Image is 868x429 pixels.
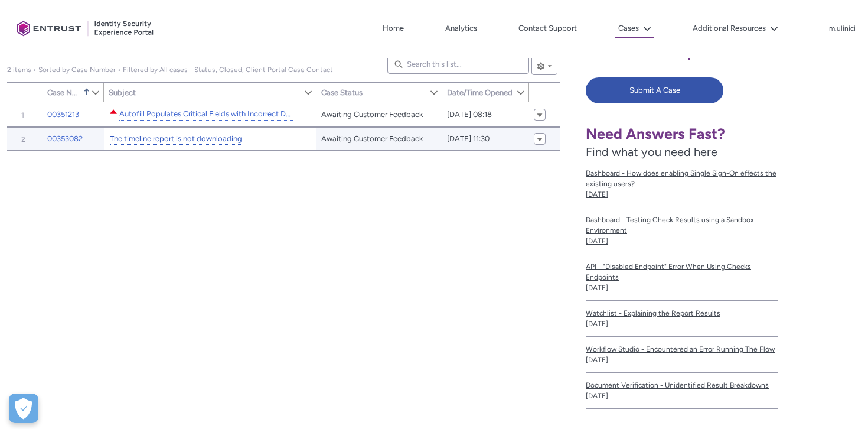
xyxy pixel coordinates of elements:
[586,337,778,373] a: Workflow Studio - Encountered an Error Running The Flow[DATE]
[380,19,407,37] a: Home
[615,19,654,38] button: Cases
[47,133,83,145] a: 00353082
[321,133,423,145] span: Awaiting Customer Feedback
[690,19,781,37] button: Additional Resources
[104,83,304,102] a: Subject
[43,83,91,102] a: Case Number
[316,83,429,102] a: Case Status
[9,394,38,423] div: Cookie Preferences
[442,19,480,37] a: Analytics, opens in new tab
[586,237,608,245] lightning-formatted-date-time: [DATE]
[586,373,778,409] a: Document Verification - Unidentified Result Breakdowns[DATE]
[586,308,778,318] span: Watchlist - Explaining the Report Results
[586,161,778,207] a: Dashboard - How does enabling Single Sign-On effects the existing users?[DATE]
[47,109,79,121] a: 00351213
[7,66,333,74] span: My Open Cases (Client Portal)
[442,83,516,102] a: Date/Time Opened
[47,88,81,97] span: Case Number
[515,19,580,37] a: Contact Support
[586,392,608,400] lightning-formatted-date-time: [DATE]
[586,301,778,337] a: Watchlist - Explaining the Report Results[DATE]
[586,380,778,391] span: Document Verification - Unidentified Result Breakdowns
[586,190,608,199] lightning-formatted-date-time: [DATE]
[119,108,293,121] a: Autofill Populates Critical Fields with Incorrect Data
[586,261,778,282] span: API - "Disabled Endpoint" Error When Using Checks Endpoints
[586,207,778,254] a: Dashboard - Testing Check Results using a Sandbox Environment[DATE]
[586,356,608,364] lightning-formatted-date-time: [DATE]
[586,168,778,189] span: Dashboard - How does enabling Single Sign-On effects the existing users?
[586,320,608,328] lightning-formatted-date-time: [DATE]
[9,394,38,423] button: Open Preferences
[109,107,118,116] lightning-icon: Escalated
[586,344,778,355] span: Workflow Studio - Encountered an Error Running The Flow
[447,109,492,121] span: [DATE] 08:18
[586,214,778,236] span: Dashboard - Testing Check Results using a Sandbox Environment
[586,77,723,103] button: Submit A Case
[531,56,557,75] button: List View Controls
[586,145,717,159] span: Find what you need here
[586,125,778,143] h1: Need Answers Fast?
[586,254,778,301] a: API - "Disabled Endpoint" Error When Using Checks Endpoints[DATE]
[321,109,423,121] span: Awaiting Customer Feedback
[387,55,529,74] input: Search this list...
[828,22,856,34] button: User Profile m.ulinici
[586,43,704,61] span: Need More Help?
[447,133,490,145] span: [DATE] 11:30
[586,284,608,292] lightning-formatted-date-time: [DATE]
[110,133,242,145] a: The timeline report is not downloading
[829,25,856,33] p: m.ulinici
